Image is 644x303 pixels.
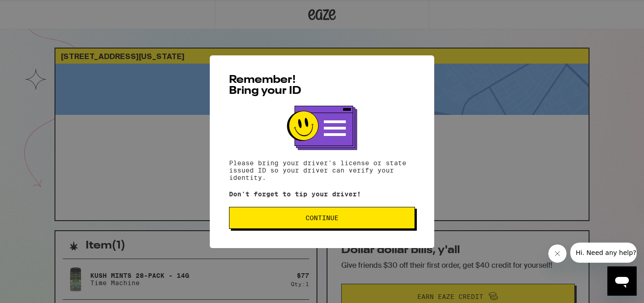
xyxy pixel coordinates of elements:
[548,244,567,263] iframe: Close message
[229,190,415,198] p: Don't forget to tip your driver!
[229,75,301,97] span: Remember! Bring your ID
[229,207,415,229] button: Continue
[570,243,637,263] iframe: Message from company
[306,215,338,221] span: Continue
[229,159,415,181] p: Please bring your driver's license or state issued ID so your driver can verify your identity.
[607,266,637,296] iframe: Button to launch messaging window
